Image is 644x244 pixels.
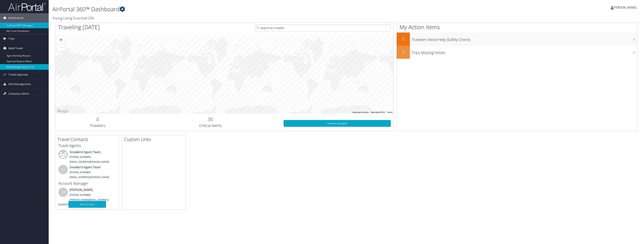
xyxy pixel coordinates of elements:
[58,143,116,148] h3: Travel Agents
[397,36,410,42] h2: 0
[52,16,95,21] a: Young Living Essential Oils
[8,79,31,89] span: Risk Management
[284,120,391,127] a: View SecurityLogic®
[397,23,637,31] h1: My Action Items
[57,165,118,180] li: Snowbird Agent Team
[397,46,637,59] a: 3Trips Missing Hotels
[70,175,109,179] a: [EMAIL_ADDRESS][DOMAIN_NAME]
[8,34,15,43] span: Trips
[8,89,29,98] span: Company Admin
[57,36,65,44] button: Zoom in
[56,109,69,114] img: Google
[8,13,24,23] span: Dashboards
[8,2,46,11] img: airportal-logo.png
[8,70,28,79] span: Travel Approval
[8,44,23,53] span: Book Travel
[143,123,278,128] h3: Critical Alerts
[58,123,137,128] h3: Travelers
[70,155,91,159] a: [PHONE_NUMBER]
[371,111,385,113] span: Map data ©2025
[58,116,137,122] h2: 0
[58,198,109,206] a: [PERSON_NAME][EMAIL_ADDRESS][DOMAIN_NAME]
[52,5,444,13] h1: AirPortal 360™ Dashboard
[69,201,106,208] a: More Contacts
[57,150,118,165] li: Snowbird Agent Team
[255,24,391,31] input: Search for Traveler
[613,5,637,10] span: [PERSON_NAME]
[70,171,91,174] a: [PHONE_NUMBER]
[58,165,68,174] div: SA
[58,23,100,31] h1: Traveling [DATE]
[387,111,392,113] a: Terms (opens in new tab)
[397,49,410,55] h2: 3
[57,44,65,51] button: Zoom out
[611,2,640,13] a: [PERSON_NAME]
[353,111,369,114] button: Keyboard shortcuts
[70,160,109,163] a: [EMAIL_ADDRESS][DOMAIN_NAME]
[124,136,186,142] h2: Custom Links
[143,116,278,122] h2: 30
[56,109,69,114] a: Open this area in Google Maps (opens a new window)
[412,35,637,42] h3: Travelers Need Help (Safety Check)
[412,48,637,55] h3: Trips Missing Hotels
[58,188,68,197] div: SM
[58,181,116,186] h3: Account Manager
[57,188,118,208] li: [PERSON_NAME]
[397,33,637,46] a: 0Travelers Need Help (Safety Check)
[57,136,119,142] h2: Travel Contacts
[70,193,91,197] a: [PHONE_NUMBER]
